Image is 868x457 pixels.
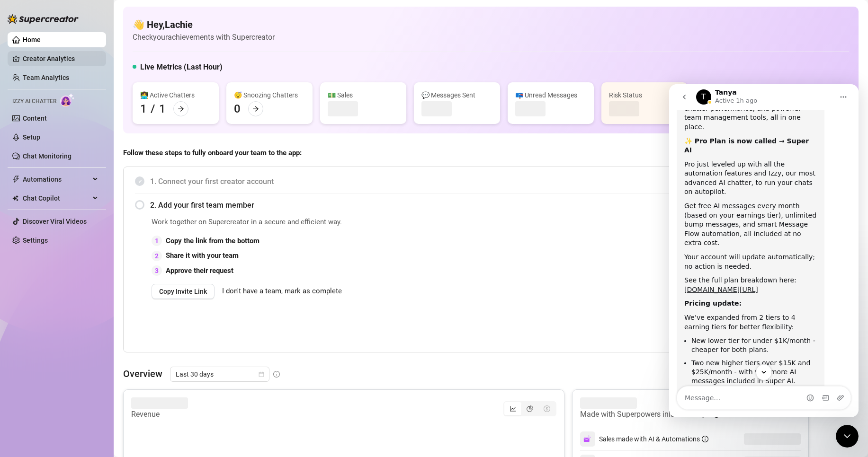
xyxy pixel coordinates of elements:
[657,217,847,338] iframe: Adding Team Members
[23,237,48,244] a: Settings
[583,435,592,443] img: svg%3e
[259,371,264,377] span: calendar
[133,31,275,43] article: Check your achievements with Supercreator
[527,405,533,412] span: pie-chart
[702,436,708,442] span: info-circle
[140,90,211,100] div: 👩‍💻 Active Chatters
[22,252,148,270] li: New lower tier for under $1K/month - cheaper for both plans.
[8,14,79,24] img: logo-BBDzfeDw.svg
[252,105,259,112] span: arrow-right
[669,84,859,417] iframe: Intercom live chat
[178,105,184,112] span: arrow-right
[140,62,223,73] h5: Live Metrics (Last Hour)
[166,266,233,275] strong: Approve their request
[515,90,586,100] div: 📪 Unread Messages
[23,133,40,141] a: Setup
[12,97,56,106] span: Izzy AI Chatter
[23,74,69,81] a: Team Analytics
[609,90,680,100] div: Risk Status
[15,192,148,210] div: See the full plan breakdown here:
[159,288,207,295] span: Copy Invite Link
[150,199,847,211] span: 2. Add your first team member
[152,236,162,246] div: 1
[510,405,516,412] span: line-chart
[152,251,162,261] div: 2
[15,117,148,164] div: Get free AI messages every month (based on your earnings tier), unlimited bump messages, and smar...
[12,176,20,183] span: thunderbolt
[8,302,181,325] textarea: Message…
[15,229,148,247] div: We’ve expanded from 2 tiers to 4 earning tiers for better flexibility:
[23,191,90,206] span: Chat Copilot
[131,409,188,420] article: Revenue
[152,217,634,228] span: Work together on Supercreator in a secure and efficient way.
[22,274,148,301] li: Two new higher tiers over $15K and $25K/month - with way more AI messages included in Super AI.
[166,251,239,260] strong: Share it with your team
[234,90,305,100] div: 😴 Snoozing Chatters
[15,202,89,209] a: [DOMAIN_NAME][URL]
[137,310,145,317] button: Emoji picker
[150,176,847,187] span: 1. Connect your first creator account
[166,237,260,245] strong: Copy the link from the bottom
[15,215,72,223] b: Pricing update:
[87,280,103,296] button: Scroll to bottom
[599,434,708,444] div: Sales made with AI & Automations
[123,149,302,157] strong: Follow these steps to fully onboard your team to the app:
[15,168,148,187] div: Your account will update automatically; no action is needed.
[168,310,175,317] button: Upload attachment
[222,286,342,297] span: I don't have a team, mark as complete
[133,18,275,31] h4: 👋 Hey, Lachie
[273,371,280,378] span: info-circle
[135,193,847,217] div: 2. Add your first team member
[23,51,98,66] a: Creator Analytics
[152,265,162,276] div: 3
[23,36,41,44] a: Home
[152,310,160,317] button: Gif picker
[152,284,215,299] button: Copy Invite Link
[234,101,241,116] div: 0
[135,170,847,193] div: 1. Connect your first creator account
[159,101,166,116] div: 1
[328,90,399,100] div: 💵 Sales
[176,367,264,381] span: Last 30 days
[60,93,75,107] img: AI Chatter
[15,76,148,113] div: Pro just leveled up with all the automation features and Izzy, our most advanced AI chatter, to r...
[503,401,556,416] div: segmented control
[23,172,90,187] span: Automations
[140,101,147,116] div: 1
[23,218,87,225] a: Discover Viral Videos
[123,367,162,381] article: Overview
[12,195,18,202] img: Chat Copilot
[23,114,47,122] a: Content
[23,152,72,160] a: Chat Monitoring
[544,405,550,412] span: dollar-circle
[15,53,140,70] b: ✨ Pro Plan is now called → Super AI
[421,90,492,100] div: 💬 Messages Sent
[836,425,859,448] iframe: Intercom live chat
[580,409,709,420] article: Made with Superpowers in last 30 days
